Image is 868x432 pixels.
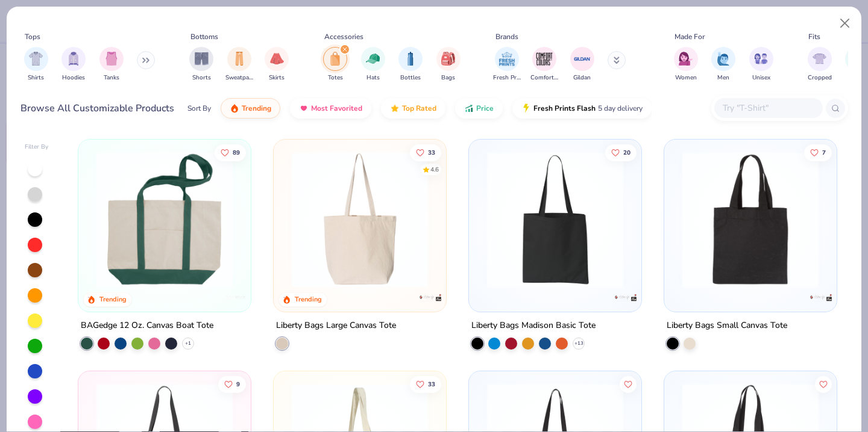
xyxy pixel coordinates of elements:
[185,340,191,347] span: + 1
[754,52,768,66] img: Unisex Image
[722,101,814,115] input: Try "T-Shirt"
[674,47,698,82] div: filter for Women
[361,47,385,82] button: filter button
[195,52,209,66] img: Shorts Image
[402,103,436,113] span: Top Rated
[29,52,43,66] img: Shirts Image
[574,340,583,347] span: + 13
[20,101,174,116] div: Browse All Customizable Products
[25,143,49,152] div: Filter By
[436,47,461,82] div: filter for Bags
[717,73,729,82] span: Men
[471,318,596,333] div: Liberty Bags Madison Basic Tote
[808,47,832,82] div: filter for Cropped
[808,47,832,82] button: filter button
[749,47,773,82] button: filter button
[573,50,591,68] img: Gildan Image
[62,73,85,82] span: Hoodies
[404,52,417,66] img: Bottles Image
[498,50,516,68] img: Fresh Prints Image
[530,73,558,82] span: Comfort Colors
[265,47,289,82] div: filter for Skirts
[808,286,832,310] img: Liberty Bags logo
[620,375,637,392] button: Like
[598,102,643,116] span: 5 day delivery
[215,144,247,161] button: Like
[418,286,442,310] img: Liberty Bags logo
[493,73,521,82] span: Fresh Prints
[265,47,289,82] button: filter button
[813,52,826,66] img: Cropped Image
[242,103,271,113] span: Trending
[476,103,494,113] span: Price
[441,73,455,82] span: Bags
[24,47,48,82] button: filter button
[428,381,435,387] span: 33
[323,47,347,82] button: filter button
[808,73,832,82] span: Cropped
[808,31,820,42] div: Fits
[390,103,400,113] img: TopRated.gif
[328,73,343,82] span: Totes
[521,103,531,113] img: flash.gif
[225,47,253,82] div: filter for Sweatpants
[436,47,461,82] button: filter button
[614,286,638,310] img: Liberty Bags logo
[441,52,454,66] img: Bags Image
[428,149,435,155] span: 33
[752,73,770,82] span: Unisex
[366,52,380,66] img: Hats Image
[530,47,558,82] div: filter for Comfort Colors
[225,73,253,82] span: Sweatpants
[99,47,124,82] div: filter for Tanks
[530,47,558,82] button: filter button
[430,165,439,174] div: 4.6
[455,98,503,119] button: Price
[676,152,825,288] img: 119f3be6-5c8d-4dec-a817-4e77bf7f5439
[104,73,119,82] span: Tanks
[99,47,124,82] button: filter button
[822,149,826,155] span: 7
[675,31,705,42] div: Made For
[221,98,280,119] button: Trending
[329,52,342,66] img: Totes Image
[187,103,211,114] div: Sort By
[276,318,396,333] div: Liberty Bags Large Canvas Tote
[61,47,86,82] button: filter button
[834,12,857,35] button: Close
[270,52,284,66] img: Skirts Image
[225,47,253,82] button: filter button
[269,73,285,82] span: Skirts
[711,47,735,82] div: filter for Men
[25,31,40,42] div: Tops
[679,52,693,66] img: Women Image
[804,144,832,161] button: Like
[311,103,362,113] span: Most Favorited
[28,73,44,82] span: Shirts
[90,152,239,288] img: 0486bd9f-63a6-4ed9-b254-6ac5fae3ddb5
[533,103,596,113] span: Fresh Prints Flash
[361,47,385,82] div: filter for Hats
[192,73,211,82] span: Shorts
[410,144,441,161] button: Like
[324,31,363,42] div: Accessories
[493,47,521,82] button: filter button
[189,47,213,82] button: filter button
[493,47,521,82] div: filter for Fresh Prints
[366,73,380,82] span: Hats
[535,50,553,68] img: Comfort Colors Image
[290,98,371,119] button: Most Favorited
[105,52,118,66] img: Tanks Image
[667,318,787,333] div: Liberty Bags Small Canvas Tote
[674,47,698,82] button: filter button
[233,149,241,155] span: 89
[190,31,218,42] div: Bottoms
[605,144,637,161] button: Like
[381,98,445,119] button: Top Rated
[81,318,213,333] div: BAGedge 12 Oz. Canvas Boat Tote
[223,286,247,310] img: BAGedge logo
[67,52,80,66] img: Hoodies Image
[573,73,591,82] span: Gildan
[815,375,832,392] button: Like
[512,98,652,119] button: Fresh Prints Flash5 day delivery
